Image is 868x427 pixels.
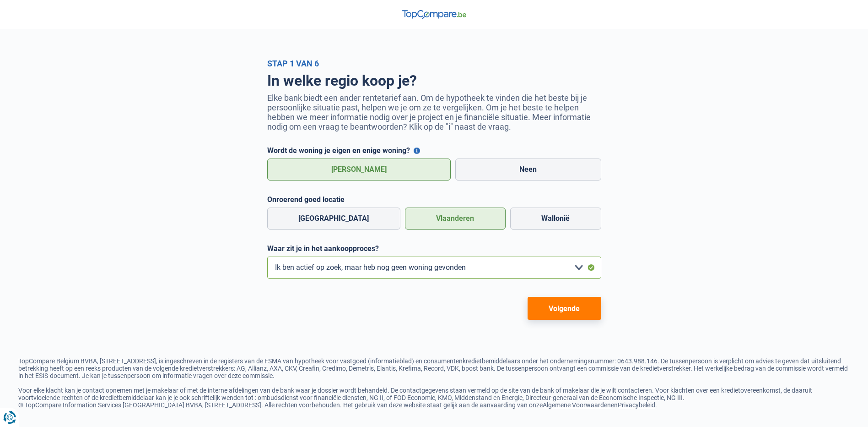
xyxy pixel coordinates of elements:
a: informatieblad [370,357,412,365]
p: Elke bank biedt een ander rentetarief aan. Om de hypotheek te vinden die het beste bij je persoon... [267,93,601,131]
label: Wordt de woning je eigen en enige woning? [267,146,601,155]
label: Wallonië [510,208,601,230]
a: Privacybeleid [618,401,655,409]
button: Volgende [528,297,601,320]
h1: In welke regio koop je? [267,72,601,89]
button: Wordt de woning je eigen en enige woning? [414,148,420,154]
div: Stap 1 van 6 [267,59,601,68]
label: Onroerend goed locatie [267,195,601,204]
a: Algemene Voorwaarden [543,401,611,409]
label: Waar zit je in het aankoopproces? [267,244,601,253]
img: TopCompare Logo [402,10,466,19]
label: [GEOGRAPHIC_DATA] [267,208,400,230]
label: [PERSON_NAME] [267,159,451,181]
label: Vlaanderen [405,208,506,230]
label: Neen [455,159,601,181]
